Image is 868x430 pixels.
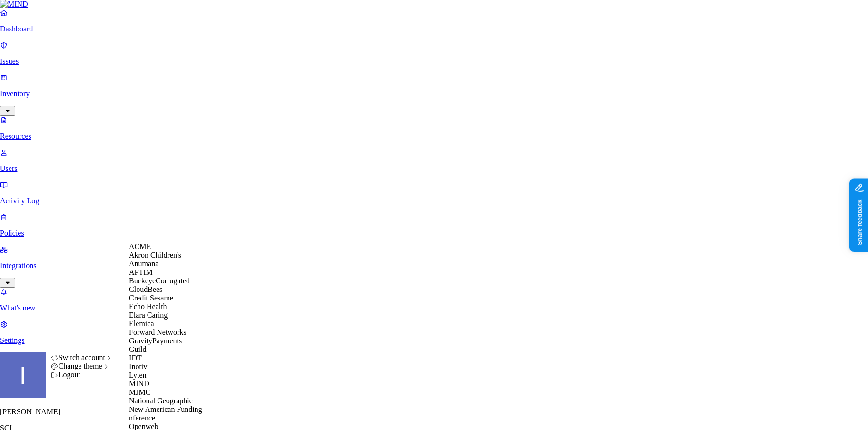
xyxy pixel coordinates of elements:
span: GravityPayments [129,337,182,345]
span: New American Funding [129,405,202,413]
span: Elara Caring [129,311,168,319]
span: BuckeyeCorrugated [129,277,190,285]
span: Echo Health [129,302,167,310]
span: Credit Sesame [129,294,173,302]
span: IDT [129,354,142,362]
span: Anumana [129,260,158,268]
div: Logout [50,370,113,379]
span: MJMC [129,388,150,396]
span: ACME [129,242,151,250]
span: MIND [129,380,149,388]
span: Elemica [129,320,154,328]
span: Akron Children's [129,251,181,259]
span: nference [129,414,155,422]
span: Lyten [129,371,146,379]
span: National Geographic [129,397,193,405]
span: APTIM [129,268,153,276]
span: Guild [129,345,146,353]
span: Switch account [59,353,105,361]
span: Forward Networks [129,328,186,336]
span: CloudBees [129,285,162,293]
span: Change theme [59,362,102,370]
span: Inotiv [129,362,147,370]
